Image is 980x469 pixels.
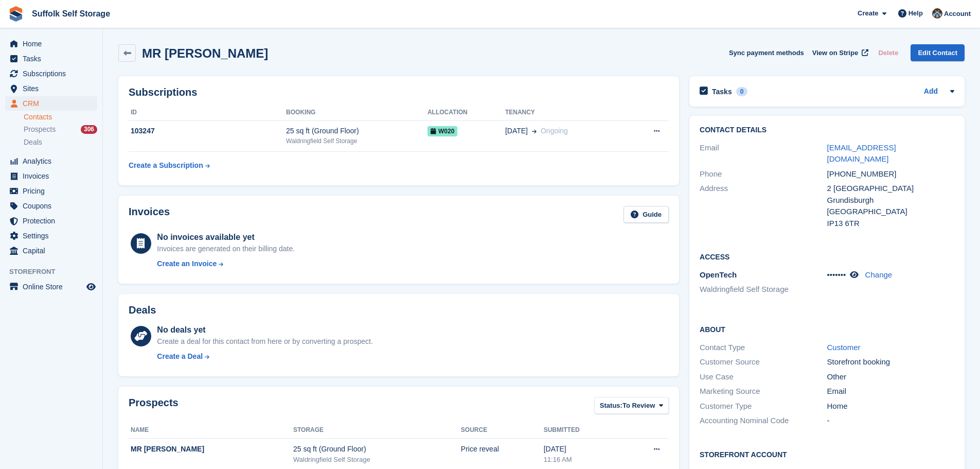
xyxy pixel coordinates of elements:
span: Tasks [23,51,84,66]
a: menu [5,199,97,213]
a: menu [5,51,97,66]
span: Storefront [9,267,102,277]
a: menu [5,169,97,183]
span: Settings [23,229,84,243]
button: Delete [874,44,902,61]
div: 25 sq ft (Ground Floor) [293,444,461,455]
div: Address [700,183,827,229]
div: Accounting Nominal Code [700,415,827,427]
span: ••••••• [827,270,846,279]
a: Prospects 306 [24,124,97,135]
a: Create a Subscription [129,156,210,175]
div: Marketing Source [700,386,827,397]
th: Submitted [544,422,622,439]
th: Booking [286,105,427,121]
div: Waldringfield Self Storage [293,455,461,465]
div: 103247 [129,126,286,136]
span: Create [858,8,878,19]
span: Coupons [23,199,84,213]
a: [EMAIL_ADDRESS][DOMAIN_NAME] [827,143,896,164]
button: Status: To Review [594,397,669,414]
a: menu [5,184,97,198]
h2: MR [PERSON_NAME] [142,46,268,60]
th: Source [461,422,544,439]
th: Tenancy [505,105,627,121]
a: Edit Contact [911,44,965,61]
div: Waldringfield Self Storage [286,136,427,146]
a: menu [5,280,97,294]
h2: Storefront Account [700,449,954,459]
div: Customer Source [700,356,827,368]
span: Pricing [23,184,84,198]
span: View on Stripe [812,48,858,58]
th: Allocation [427,105,505,121]
div: Storefront booking [827,356,954,368]
div: MR [PERSON_NAME] [131,444,293,455]
span: Capital [23,244,84,258]
div: Use Case [700,371,827,383]
span: Protection [23,214,84,228]
h2: Access [700,251,954,262]
th: Name [129,422,293,439]
span: Analytics [23,154,84,168]
span: To Review [622,401,655,411]
span: Invoices [23,169,84,183]
span: Home [23,37,84,51]
h2: Deals [129,304,156,316]
div: [PHONE_NUMBER] [827,168,954,180]
div: No deals yet [157,324,372,336]
div: Invoices are generated on their billing date. [157,244,295,254]
span: Status: [600,401,622,411]
div: Other [827,371,954,383]
a: menu [5,81,97,96]
h2: Tasks [712,87,732,96]
div: Grundisburgh [827,195,954,206]
a: Suffolk Self Storage [28,5,114,22]
a: Deals [24,137,97,148]
span: W020 [427,126,457,136]
span: Help [908,8,923,19]
div: Email [827,386,954,397]
div: IP13 6TR [827,218,954,230]
span: Sites [23,81,84,96]
div: Customer Type [700,401,827,412]
th: Storage [293,422,461,439]
a: menu [5,154,97,168]
div: Home [827,401,954,412]
h2: About [700,324,954,334]
div: Create a Deal [157,351,203,362]
div: - [827,415,954,427]
div: 25 sq ft (Ground Floor) [286,126,427,136]
a: Preview store [85,281,97,293]
h2: Subscriptions [129,86,669,98]
a: Contacts [24,112,97,122]
a: View on Stripe [808,44,870,61]
div: 11:16 AM [544,455,622,465]
h2: Invoices [129,206,170,223]
h2: Prospects [129,397,179,416]
div: Email [700,142,827,165]
li: Waldringfield Self Storage [700,284,827,296]
a: Create an Invoice [157,258,295,269]
div: [DATE] [544,444,622,455]
a: menu [5,229,97,243]
h2: Contact Details [700,126,954,134]
div: [GEOGRAPHIC_DATA] [827,206,954,218]
a: Create a Deal [157,351,372,362]
a: Change [865,270,893,279]
th: ID [129,105,286,121]
span: Ongoing [541,127,568,135]
a: menu [5,66,97,81]
span: Deals [24,137,42,147]
div: No invoices available yet [157,231,295,244]
a: Add [924,86,938,98]
div: Create a deal for this contact from here or by converting a prospect. [157,336,372,347]
div: 306 [81,125,97,134]
span: Online Store [23,280,84,294]
div: 0 [736,87,748,96]
div: Create an Invoice [157,258,217,269]
img: stora-icon-8386f47178a22dfd0bd8f6a31ec36ba5ce8667c1dd55bd0f319d3a0aa187defe.svg [8,6,24,22]
span: Prospects [24,125,56,134]
button: Sync payment methods [729,44,804,61]
a: menu [5,214,97,228]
